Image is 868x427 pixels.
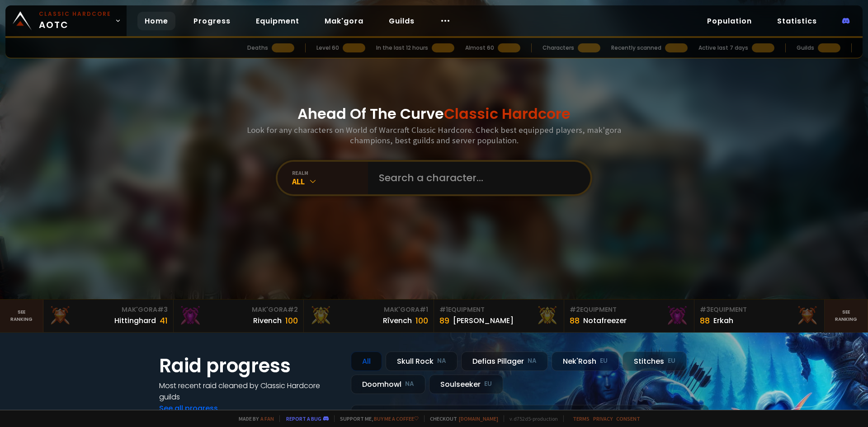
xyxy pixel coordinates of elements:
[825,300,868,332] a: Seeranking
[700,12,759,30] a: Population
[285,314,298,327] div: 100
[49,305,168,314] div: Mak'Gora
[304,300,434,332] a: Mak'Gora#1Rîvench100
[444,103,571,124] span: Classic Hardcore
[415,314,428,327] div: 100
[484,380,492,389] small: EU
[439,305,448,314] span: # 1
[292,176,368,187] div: All
[316,44,339,52] div: Level 60
[39,10,111,32] span: AOTC
[770,12,824,30] a: Statistics
[570,305,580,314] span: # 2
[429,375,503,394] div: Soulseeker
[424,415,498,422] span: Checkout
[453,315,514,326] div: [PERSON_NAME]
[253,315,282,326] div: Rivench
[288,305,298,314] span: # 2
[797,44,814,52] div: Guilds
[159,403,218,413] a: See all progress
[373,162,580,194] input: Search a character...
[317,12,371,30] a: Mak'gora
[351,375,425,394] div: Doomhowl
[623,352,687,371] div: Stitches
[570,314,580,327] div: 88
[137,12,175,30] a: Home
[700,314,710,327] div: 88
[713,315,733,326] div: Erkah
[376,44,428,52] div: In the last 12 hours
[243,125,625,145] h3: Look for any characters on World of Warcraft Classic Hardcore. Check best equipped players, mak'g...
[611,44,661,52] div: Recently scanned
[351,352,382,371] div: All
[159,380,340,403] h4: Most recent raid cleaned by Classic Hardcore guilds
[114,315,156,326] div: Hittinghard
[437,357,446,366] small: NA
[570,305,689,314] div: Equipment
[297,103,571,125] h1: Ahead Of The Curve
[374,415,419,422] a: Buy me a coffee
[179,305,298,314] div: Mak'Gora
[292,169,368,176] div: realm
[420,305,428,314] span: # 1
[382,12,422,30] a: Guilds
[461,352,548,371] div: Defias Pillager
[439,305,558,314] div: Equipment
[247,44,268,52] div: Deaths
[698,44,748,52] div: Active last 7 days
[700,305,819,314] div: Equipment
[694,300,825,332] a: #3Equipment88Erkah
[600,357,608,366] small: EU
[504,415,558,422] span: v. d752d5 - production
[309,305,428,314] div: Mak'Gora
[700,305,710,314] span: # 3
[616,415,640,422] a: Consent
[159,352,340,380] h1: Raid progress
[43,300,174,332] a: Mak'Gora#3Hittinghard41
[5,5,127,36] a: Classic HardcoreAOTC
[286,415,321,422] a: Report a bug
[552,352,619,371] div: Nek'Rosh
[249,12,307,30] a: Equipment
[160,314,168,327] div: 41
[405,380,414,389] small: NA
[439,314,449,327] div: 89
[334,415,419,422] span: Support me,
[465,44,494,52] div: Almost 60
[668,357,675,366] small: EU
[39,10,111,18] small: Classic Hardcore
[528,357,537,366] small: NA
[573,415,590,422] a: Terms
[233,415,274,422] span: Made by
[459,415,498,422] a: [DOMAIN_NAME]
[260,415,274,422] a: a fan
[434,300,564,332] a: #1Equipment89[PERSON_NAME]
[383,315,412,326] div: Rîvench
[564,300,694,332] a: #2Equipment88Notafreezer
[542,44,574,52] div: Characters
[386,352,458,371] div: Skull Rock
[593,415,613,422] a: Privacy
[583,315,627,326] div: Notafreezer
[186,12,238,30] a: Progress
[157,305,168,314] span: # 3
[174,300,304,332] a: Mak'Gora#2Rivench100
